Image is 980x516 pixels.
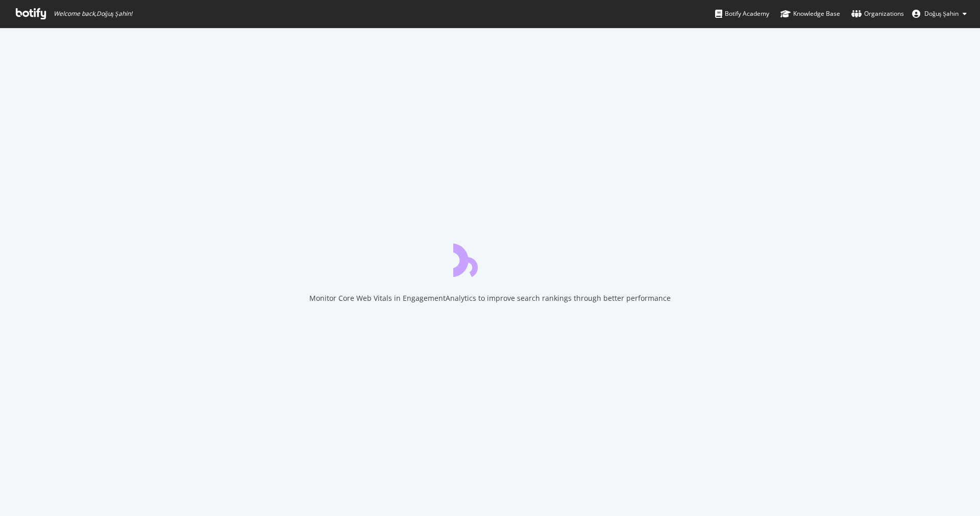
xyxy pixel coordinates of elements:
[904,6,975,22] button: Doğuş Şahin
[309,293,671,303] div: Monitor Core Web Vitals in EngagementAnalytics to improve search rankings through better performance
[780,9,840,19] div: Knowledge Base
[715,9,769,19] div: Botify Academy
[54,10,132,18] span: Welcome back, Doğuş Şahin !
[453,240,527,277] div: animation
[924,9,959,18] span: Doğuş Şahin
[851,9,904,19] div: Organizations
